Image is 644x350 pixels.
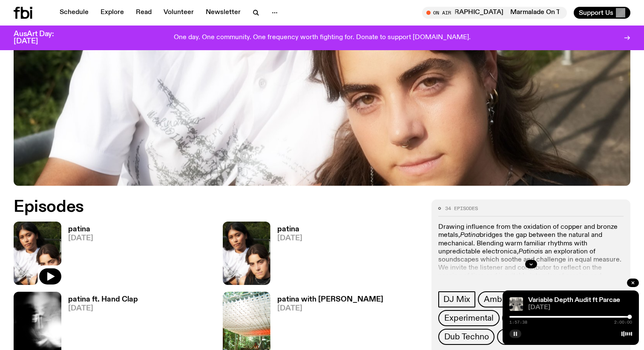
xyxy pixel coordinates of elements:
[484,295,516,304] span: Ambient
[444,313,494,323] span: Experimental
[277,226,302,233] h3: patina
[158,7,199,19] a: Volunteer
[438,329,494,345] a: Dub Techno
[14,199,421,215] h2: Episodes
[438,223,624,305] p: Drawing influence from the oxidation of copper and bronze metals, bridges the gap between the nat...
[68,296,138,303] h3: patina ft. Hand Clap
[528,297,620,304] a: Variable Depth Audit ft Parcae
[614,320,632,324] span: 2:00:00
[478,291,522,307] a: Ambient
[574,7,630,19] button: Support Us
[528,304,632,311] span: [DATE]
[502,310,529,326] a: Dub
[14,31,68,45] h3: AusArt Day: [DATE]
[438,291,475,307] a: DJ Mix
[460,232,480,239] em: Patina
[277,296,383,303] h3: patina with [PERSON_NAME]
[509,320,527,324] span: 1:57:38
[518,248,538,255] em: Patina
[509,297,523,311] img: A black and white Rorschach
[270,226,302,285] a: patina[DATE]
[444,332,489,341] span: Dub Techno
[174,34,471,42] p: One day. One community. One frequency worth fighting for. Donate to support [DOMAIN_NAME].
[579,9,613,17] span: Support Us
[277,305,383,312] span: [DATE]
[497,329,535,345] a: Breaks
[445,206,478,211] span: 34 episodes
[422,7,567,19] button: On AirMarmalade On The Moon - [GEOGRAPHIC_DATA]Marmalade On The Moon - [GEOGRAPHIC_DATA]
[95,7,129,19] a: Explore
[277,235,302,242] span: [DATE]
[201,7,246,19] a: Newsletter
[438,310,500,326] a: Experimental
[68,305,138,312] span: [DATE]
[55,7,94,19] a: Schedule
[68,226,93,233] h3: patina
[443,295,470,304] span: DJ Mix
[61,226,93,285] a: patina[DATE]
[131,7,157,19] a: Read
[68,235,93,242] span: [DATE]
